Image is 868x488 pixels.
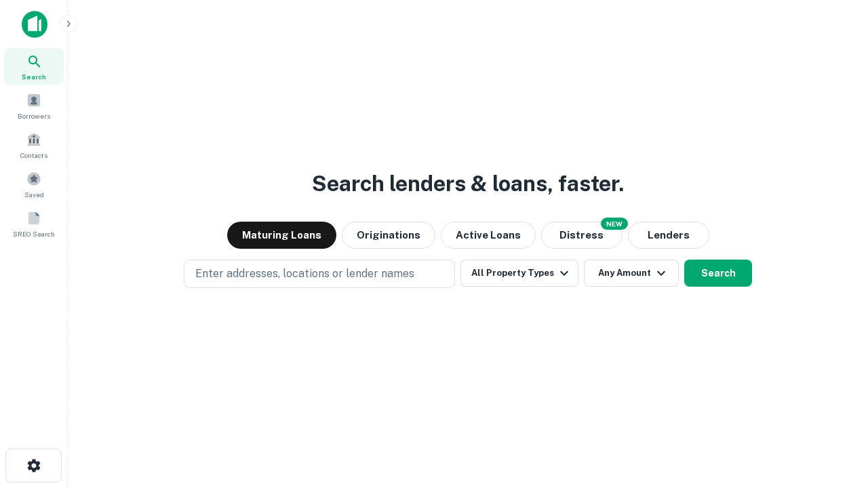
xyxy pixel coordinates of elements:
[18,110,50,121] span: Borrowers
[13,228,55,239] span: SREO Search
[4,205,64,242] a: SREO Search
[460,260,578,287] button: All Property Types
[342,222,435,249] button: Originations
[4,127,64,163] a: Contacts
[601,218,628,230] div: NEW
[22,71,46,82] span: Search
[684,260,752,287] button: Search
[24,189,44,200] span: Saved
[441,222,536,249] button: Active Loans
[4,48,64,85] a: Search
[20,150,47,161] span: Contacts
[22,11,47,38] img: capitalize-icon.png
[584,260,679,287] button: Any Amount
[195,266,414,282] p: Enter addresses, locations or lender names
[4,87,64,124] a: Borrowers
[312,167,624,200] h3: Search lenders & loans, faster.
[628,222,709,249] button: Lenders
[227,222,336,249] button: Maturing Loans
[800,380,868,445] iframe: Chat Widget
[541,222,623,249] button: Search distressed loans with lien and other non-mortgage details.
[4,166,64,203] a: Saved
[184,260,455,288] button: Enter addresses, locations or lender names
